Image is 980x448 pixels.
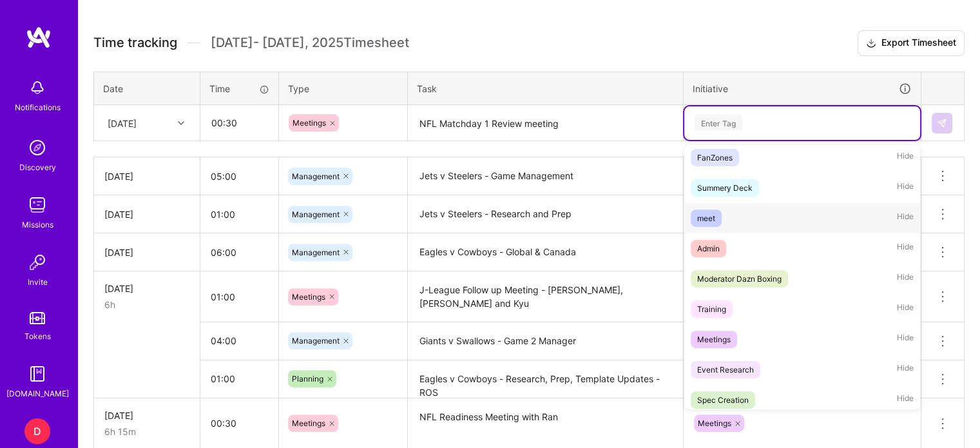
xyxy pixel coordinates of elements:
[200,280,278,314] input: HH:MM
[200,324,278,358] input: HH:MM
[15,101,61,114] div: Notifications
[19,161,56,174] div: Discovery
[698,418,731,428] span: Meetings
[897,240,914,257] span: Hide
[24,75,50,101] img: bell
[24,249,50,275] img: Invite
[104,282,189,295] div: [DATE]
[279,72,408,105] th: Type
[292,292,325,302] span: Meetings
[897,179,914,197] span: Hide
[408,72,684,105] th: Task
[28,275,48,289] div: Invite
[200,235,278,269] input: HH:MM
[409,400,682,448] textarea: NFL Readiness Meeting with Ran
[93,35,177,51] span: Time tracking
[104,409,189,422] div: [DATE]
[697,333,731,346] div: Meetings
[24,329,51,343] div: Tokens
[858,30,965,56] button: Export Timesheet
[6,387,69,400] div: [DOMAIN_NAME]
[897,391,914,409] span: Hide
[24,418,50,444] div: D
[209,82,269,95] div: Time
[94,72,200,105] th: Date
[292,248,340,257] span: Management
[409,235,682,270] textarea: Eagles v Cowboys - Global & Canada
[409,362,682,397] textarea: Eagles v Cowboys - Research, Prep, Template Updates - ROS
[24,361,50,387] img: guide book
[24,192,50,218] img: teamwork
[697,393,749,407] div: Spec Creation
[292,171,340,181] span: Management
[409,159,682,194] textarea: Jets v Steelers - Game Management
[104,208,189,221] div: [DATE]
[104,425,189,438] div: 6h 15m
[697,211,715,225] div: meet
[200,406,278,440] input: HH:MM
[697,242,720,255] div: Admin
[30,312,45,324] img: tokens
[24,135,50,161] img: discovery
[200,362,278,396] input: HH:MM
[104,246,189,259] div: [DATE]
[697,363,754,376] div: Event Research
[897,209,914,227] span: Hide
[897,270,914,287] span: Hide
[409,324,682,359] textarea: Giants v Swallows - Game 2 Manager
[108,116,137,130] div: [DATE]
[22,218,53,231] div: Missions
[695,113,742,133] div: Enter Tag
[293,118,326,128] span: Meetings
[937,118,947,128] img: Submit
[26,26,52,49] img: logo
[409,197,682,232] textarea: Jets v Steelers - Research and Prep
[292,418,325,428] span: Meetings
[697,302,726,316] div: Training
[697,151,733,164] div: FanZones
[697,272,782,286] div: Moderator Dazn Boxing
[693,81,912,96] div: Initiative
[897,149,914,166] span: Hide
[200,197,278,231] input: HH:MM
[897,361,914,378] span: Hide
[104,170,189,183] div: [DATE]
[292,209,340,219] span: Management
[104,298,189,311] div: 6h
[697,181,753,195] div: Summery Deck
[292,336,340,346] span: Management
[200,159,278,193] input: HH:MM
[897,331,914,348] span: Hide
[409,106,682,141] textarea: NFL Matchday 1 Review meeting
[409,273,682,321] textarea: J-League Follow up Meeting - [PERSON_NAME], [PERSON_NAME] and Kyu
[211,35,409,51] span: [DATE] - [DATE] , 2025 Timesheet
[201,106,278,140] input: HH:MM
[866,37,876,50] i: icon Download
[178,120,184,126] i: icon Chevron
[897,300,914,318] span: Hide
[21,418,53,444] a: D
[292,374,323,384] span: Planning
